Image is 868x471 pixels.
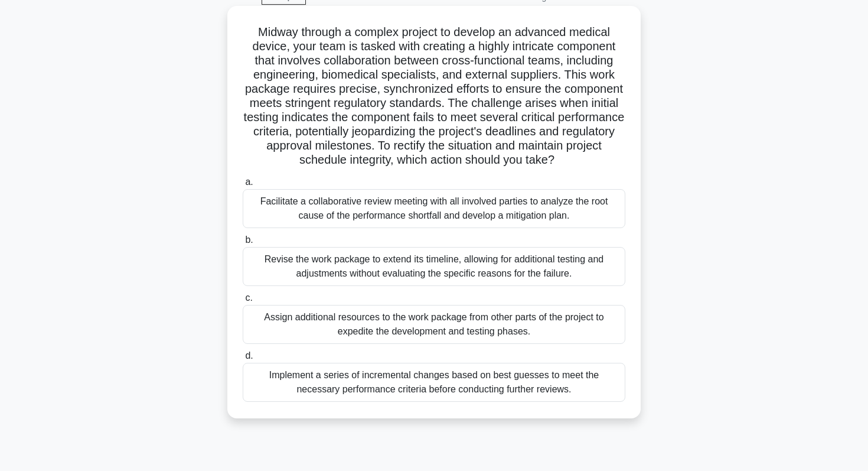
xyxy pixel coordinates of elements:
div: Facilitate a collaborative review meeting with all involved parties to analyze the root cause of ... [243,189,625,228]
span: b. [245,235,253,245]
div: Revise the work package to extend its timeline, allowing for additional testing and adjustments w... [243,247,625,286]
span: a. [245,177,253,187]
div: Implement a series of incremental changes based on best guesses to meet the necessary performance... [243,363,625,402]
span: d. [245,350,253,360]
div: Assign additional resources to the work package from other parts of the project to expedite the d... [243,305,625,344]
h5: Midway through a complex project to develop an advanced medical device, your team is tasked with ... [242,25,626,168]
span: c. [245,293,252,303]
